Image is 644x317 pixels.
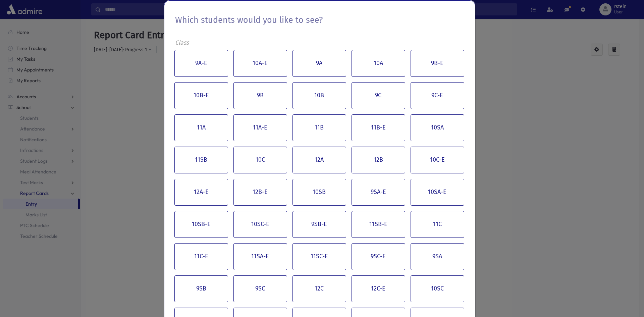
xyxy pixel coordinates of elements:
button: 9B-E [411,50,464,77]
button: 11SB [174,147,228,173]
button: 10A-E [233,50,287,77]
button: 10A [352,50,405,77]
button: 11B [292,114,346,141]
button: 9B [233,82,287,109]
button: 9SB-E [292,211,346,238]
button: 11C [411,211,464,238]
button: 12C [292,275,346,302]
button: 12C-E [352,275,405,302]
button: 9SC-E [352,243,405,270]
button: 12B-E [233,179,287,206]
button: 10SC [411,275,464,302]
button: 9SA [411,243,464,270]
button: 9SC [233,275,287,302]
button: 11SC-E [292,243,346,270]
button: 10SA [411,114,464,141]
button: 9A-E [174,50,228,77]
button: 10C-E [411,147,464,173]
button: 10SB-E [174,211,228,238]
button: 10B [292,82,346,109]
button: 9A [292,50,346,77]
button: 9SA-E [352,179,405,206]
button: 11C-E [174,243,228,270]
button: 10SC-E [233,211,287,238]
button: 10SB [292,179,346,206]
button: 12A-E [174,179,228,206]
div: Class [175,38,464,47]
button: 11SB-E [352,211,405,238]
button: 9C-E [411,82,464,109]
button: 12A [292,147,346,173]
button: 11A [174,114,228,141]
button: 9C [352,82,405,109]
button: 10C [233,147,287,173]
button: 10SA-E [411,179,464,206]
button: 9SB [174,275,228,302]
button: 11SA-E [233,243,287,270]
button: 12B [352,147,405,173]
button: 10B-E [174,82,228,109]
div: Which students would you like to see? [175,11,323,32]
button: 11A-E [233,114,287,141]
button: 11B-E [352,114,405,141]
